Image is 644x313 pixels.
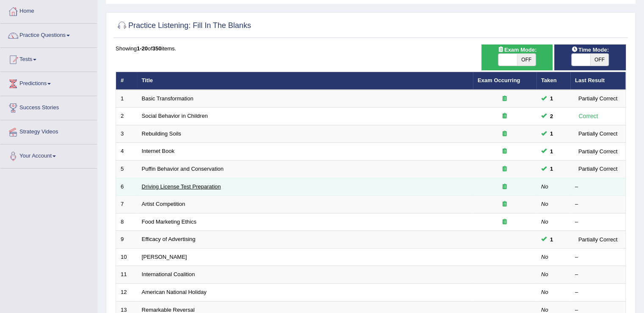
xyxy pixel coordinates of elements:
div: Partially Correct [575,94,621,103]
span: OFF [590,54,609,66]
span: You cannot take this question anymore [547,112,556,121]
span: Time Mode: [568,45,612,54]
a: Efficacy of Advertising [142,236,196,242]
td: 5 [116,161,137,178]
a: International Coalition [142,271,195,277]
div: Partially Correct [575,147,621,156]
td: 2 [116,108,137,125]
a: [PERSON_NAME] [142,254,187,260]
th: Last Result [570,72,626,90]
div: – [575,288,621,296]
a: Exam Occurring [478,77,520,83]
div: Partially Correct [575,164,621,173]
td: 1 [116,90,137,108]
a: American National Holiday [142,289,207,295]
span: You cannot take this question anymore [547,235,556,244]
td: 9 [116,231,137,249]
span: Exam Mode: [494,45,540,54]
th: # [116,72,137,90]
span: You cannot take this question anymore [547,129,556,138]
a: Predictions [0,72,97,93]
div: – [575,218,621,226]
a: Puffin Behavior and Conservation [142,166,224,172]
h2: Practice Listening: Fill In The Blanks [116,19,251,32]
a: Practice Questions [0,24,97,45]
em: No [541,254,548,260]
em: No [541,307,548,313]
div: Exam occurring question [478,200,532,208]
em: No [541,219,548,225]
td: 4 [116,143,137,161]
div: Exam occurring question [478,95,532,103]
td: 11 [116,266,137,284]
td: 10 [116,248,137,266]
a: Tests [0,48,97,69]
div: Exam occurring question [478,112,532,120]
td: 8 [116,213,137,231]
div: – [575,271,621,279]
div: Exam occurring question [478,165,532,173]
a: Food Marketing Ethics [142,219,196,225]
span: OFF [517,54,536,66]
em: No [541,201,548,207]
span: You cannot take this question anymore [547,147,556,156]
a: Social Behavior in Children [142,113,208,119]
em: No [541,271,548,277]
td: 12 [116,283,137,301]
div: Show exams occurring in exams [481,44,553,70]
a: Remarkable Reversal [142,307,195,313]
a: Internet Book [142,148,174,154]
div: Exam occurring question [478,183,532,191]
b: 1-20 [137,45,148,52]
a: Your Account [0,144,97,166]
span: You cannot take this question anymore [547,94,556,103]
div: Exam occurring question [478,147,532,155]
em: No [541,289,548,295]
div: – [575,183,621,191]
a: Artist Competition [142,201,185,207]
div: Exam occurring question [478,130,532,138]
div: Partially Correct [575,235,621,244]
a: Rebuilding Soils [142,130,181,137]
th: Title [137,72,473,90]
div: Exam occurring question [478,218,532,226]
th: Taken [536,72,570,90]
div: Partially Correct [575,129,621,138]
span: You cannot take this question anymore [547,164,556,173]
div: – [575,200,621,208]
a: Driving License Test Preparation [142,183,221,190]
a: Basic Transformation [142,95,193,102]
td: 3 [116,125,137,143]
a: Success Stories [0,96,97,117]
a: Strategy Videos [0,120,97,141]
td: 6 [116,178,137,196]
td: 7 [116,196,137,213]
div: Correct [575,111,602,121]
div: Showing of items. [116,44,626,53]
em: No [541,183,548,190]
div: – [575,253,621,261]
b: 350 [152,45,162,52]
